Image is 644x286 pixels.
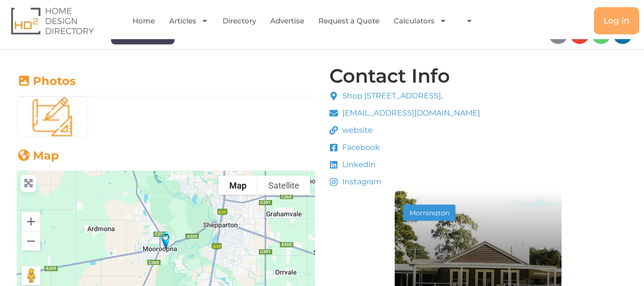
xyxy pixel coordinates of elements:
div: Mornington [408,209,451,216]
a: Calculators [394,10,447,32]
a: Log in [594,7,639,34]
span: [EMAIL_ADDRESS][DOMAIN_NAME] [340,107,480,119]
img: architect [17,97,88,137]
a: Map [17,148,59,162]
button: Show street map [218,176,257,195]
span: Log in [603,17,630,25]
a: Advertise [270,10,304,32]
button: Zoom out [21,232,41,251]
a: Home [133,10,155,32]
button: Zoom in [21,212,41,231]
button: Drag Pegman onto the map to open Street View [21,266,41,285]
nav: Menu [132,10,480,32]
span: Shop [STREET_ADDRESS], [340,90,442,102]
a: Articles [169,10,208,32]
span: Linkedin [340,159,376,170]
a: Directory [223,10,256,32]
h4: Contact Info [329,66,450,85]
div: HDN Building Design [157,228,174,253]
a: website [329,125,480,136]
span: Facebook [340,142,380,153]
a: [EMAIL_ADDRESS][DOMAIN_NAME] [329,107,480,119]
span: Instagram [340,176,381,188]
button: Show satellite imagery [257,176,310,195]
span: website [340,125,373,136]
a: Request a Quote [318,10,379,32]
a: Photos [17,74,76,88]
